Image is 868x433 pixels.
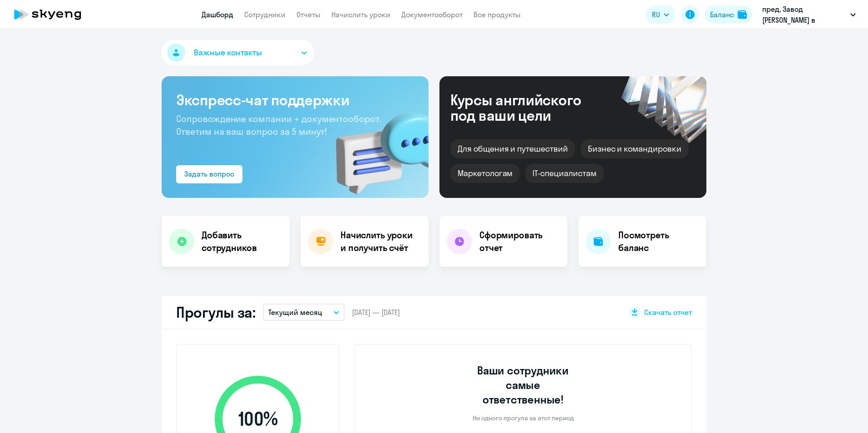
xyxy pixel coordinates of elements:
div: Задать вопрос [184,168,234,179]
p: Текущий месяц [268,307,322,318]
a: Дашборд [202,10,233,19]
div: Бизнес и командировки [581,139,689,158]
div: IT-специалистам [525,164,603,183]
h4: Начислить уроки и получить счёт [340,229,419,254]
button: Балансbalance [705,5,752,24]
a: Начислить уроки [331,10,390,19]
a: Документооборот [401,10,463,19]
a: Отчеты [296,10,321,19]
button: Важные контакты [162,40,314,65]
h4: Добавить сотрудников [202,229,282,254]
p: пред, Завод [PERSON_NAME] в [GEOGRAPHIC_DATA], [GEOGRAPHIC_DATA] [762,4,847,25]
img: bg-img [323,96,429,198]
span: RU [652,9,660,20]
div: Баланс [710,9,734,20]
a: Сотрудники [244,10,286,19]
h3: Экспресс-чат поддержки [176,91,414,109]
span: Сопровождение компании + документооборот. Ответим на ваш вопрос за 5 минут! [176,113,381,137]
img: balance [738,10,747,19]
span: [DATE] — [DATE] [352,307,400,317]
button: RU [646,5,676,24]
p: Ни одного прогула за этот период [473,414,574,422]
span: 100 % [206,408,310,430]
span: Важные контакты [194,47,262,59]
h4: Посмотреть баланс [618,229,699,254]
button: Задать вопрос [176,165,242,183]
h4: Сформировать отчет [479,229,560,254]
h2: Прогулы за: [176,303,256,321]
div: Курсы английского под ваши цели [450,92,606,123]
h3: Ваши сотрудники самые ответственные! [465,363,582,407]
div: Для общения и путешествий [450,139,575,158]
a: Все продукты [473,10,521,19]
span: Скачать отчет [644,307,692,317]
button: Текущий месяц [263,304,345,321]
div: Маркетологам [450,164,520,183]
button: пред, Завод [PERSON_NAME] в [GEOGRAPHIC_DATA], [GEOGRAPHIC_DATA] [758,4,860,25]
